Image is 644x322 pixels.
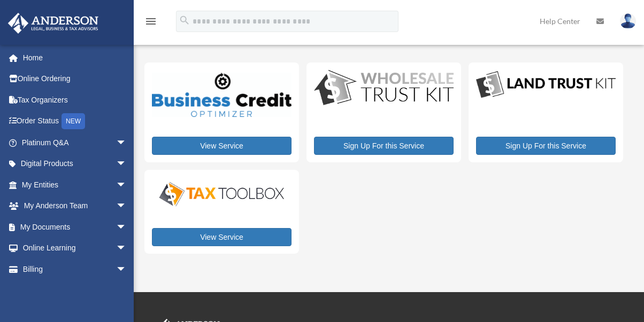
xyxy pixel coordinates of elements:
a: Platinum Q&Aarrow_drop_down [7,132,143,153]
a: My Anderson Teamarrow_drop_down [7,195,143,217]
a: Online Learningarrow_drop_down [7,238,143,259]
img: WS-Trust-Kit-lgo-1.jpg [314,70,454,107]
span: arrow_drop_down [116,153,137,175]
a: Sign Up For this Service [476,137,616,155]
a: Home [7,47,143,68]
span: arrow_drop_down [116,132,137,154]
a: View Service [152,137,292,155]
a: Online Ordering [7,68,143,90]
div: NEW [62,113,85,129]
a: menu [144,19,157,28]
a: Billingarrow_drop_down [7,258,143,280]
span: arrow_drop_down [116,216,137,238]
span: arrow_drop_down [116,174,137,196]
i: menu [144,15,157,28]
a: Events Calendar [7,280,143,301]
span: arrow_drop_down [116,195,137,217]
span: arrow_drop_down [116,238,137,260]
a: Sign Up For this Service [314,137,454,155]
a: Digital Productsarrow_drop_down [7,153,137,175]
img: LandTrust_lgo-1.jpg [476,70,616,100]
img: Anderson Advisors Platinum Portal [5,13,102,34]
i: search [179,14,190,26]
img: User Pic [620,13,636,29]
a: View Service [152,228,292,246]
a: Order StatusNEW [7,111,143,132]
a: My Documentsarrow_drop_down [7,216,143,238]
a: My Entitiesarrow_drop_down [7,174,143,195]
span: arrow_drop_down [116,258,137,280]
a: Tax Organizers [7,89,143,111]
